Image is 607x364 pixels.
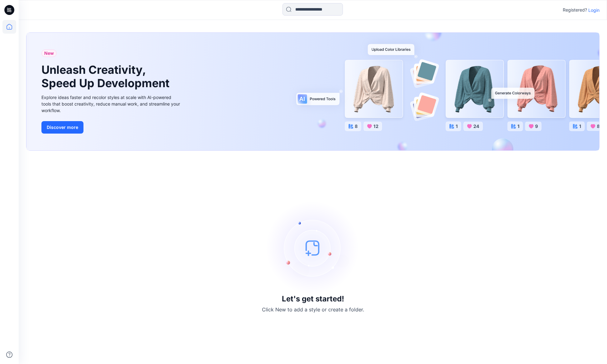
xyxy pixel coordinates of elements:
[41,94,182,114] div: Explore ideas faster and recolor styles at scale with AI-powered tools that boost creativity, red...
[588,7,600,13] p: Login
[41,63,172,90] h1: Unleash Creativity, Speed Up Development
[282,295,344,303] h3: Let's get started!
[563,6,587,14] p: Registered?
[44,50,54,57] span: New
[266,201,360,295] img: empty-state-image.svg
[262,306,364,313] p: Click New to add a style or create a folder.
[41,121,83,134] button: Discover more
[41,121,182,134] a: Discover more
